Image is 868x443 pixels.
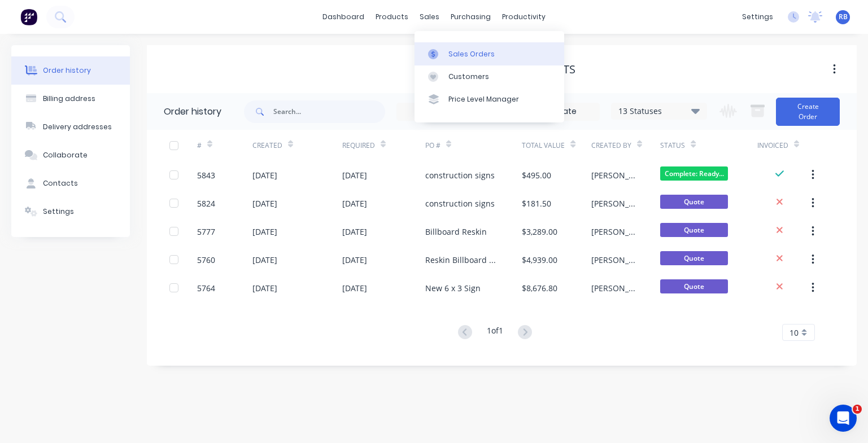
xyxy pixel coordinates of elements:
div: [DATE] [342,254,367,266]
div: # [197,141,202,151]
div: 13 Statuses [612,105,706,117]
div: Price Level Manager [448,94,519,104]
div: Total Value [522,141,565,151]
div: [DATE] [252,198,277,209]
div: [PERSON_NAME] [591,169,638,181]
div: products [370,8,414,25]
span: 10 [790,327,799,339]
div: construction signs [425,169,495,181]
div: settings [736,8,779,25]
img: Factory [20,8,37,25]
div: Settings [43,207,74,217]
button: Settings [11,198,130,226]
div: [PERSON_NAME] [591,282,638,294]
div: Reskin Billboard 2 options [425,254,499,266]
a: Sales Orders [415,42,564,65]
div: 5760 [197,254,215,266]
div: 1 of 1 [487,324,503,341]
div: PO # [425,130,522,161]
span: Complete: Ready... [660,166,728,181]
div: $181.50 [522,198,551,209]
div: [DATE] [252,254,277,266]
div: [DATE] [252,282,277,294]
div: [DATE] [252,226,277,238]
div: Order history [164,105,221,119]
span: Quote [660,279,728,293]
div: 5843 [197,169,215,181]
div: Sales Orders [448,49,495,59]
input: Search... [273,100,385,123]
a: Price Level Manager [415,88,564,111]
div: Required [342,141,375,151]
span: Quote [660,195,728,209]
div: # [197,130,252,161]
div: [DATE] [342,169,367,181]
div: $495.00 [522,169,551,181]
div: Status [660,141,685,151]
div: 5777 [197,226,215,238]
div: productivity [496,8,551,25]
div: Invoiced [757,130,813,161]
div: Collaborate [43,150,88,160]
div: Created By [591,130,660,161]
div: $8,676.80 [522,282,557,294]
div: PO # [425,141,440,151]
div: Invoiced [757,141,788,151]
button: Billing address [11,85,130,113]
button: Create Order [776,98,840,126]
div: [PERSON_NAME] [591,226,638,238]
button: Collaborate [11,141,130,169]
div: Order history [43,65,91,76]
div: Created [252,130,342,161]
div: [PERSON_NAME] [591,254,638,266]
div: Total Value [522,130,591,161]
div: [DATE] [342,282,367,294]
div: sales [414,8,445,25]
div: Billing address [43,94,95,104]
div: Required [342,130,425,161]
div: [PERSON_NAME] [591,198,638,209]
button: Contacts [11,169,130,198]
div: [DATE] [342,198,367,209]
div: Contacts [43,178,78,188]
button: Delivery addresses [11,113,130,141]
input: Order Date [397,103,492,120]
span: Quote [660,223,728,237]
iframe: Intercom live chat [830,405,857,432]
span: Quote [660,251,728,265]
a: dashboard [317,8,370,25]
div: construction signs [425,198,495,209]
div: [DATE] [252,169,277,181]
div: Created [252,141,282,151]
div: New 6 x 3 Sign [425,282,481,294]
div: $3,289.00 [522,226,557,238]
div: 5824 [197,198,215,209]
a: Customers [415,65,564,88]
div: Created By [591,141,631,151]
div: [DATE] [342,226,367,238]
span: 1 [853,405,862,414]
div: purchasing [445,8,496,25]
div: 5764 [197,282,215,294]
div: Customers [448,72,489,82]
div: Billboard Reskin [425,226,487,238]
button: Order history [11,56,130,85]
div: $4,939.00 [522,254,557,266]
div: Delivery addresses [43,122,112,132]
span: RB [839,12,848,22]
div: Status [660,130,757,161]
